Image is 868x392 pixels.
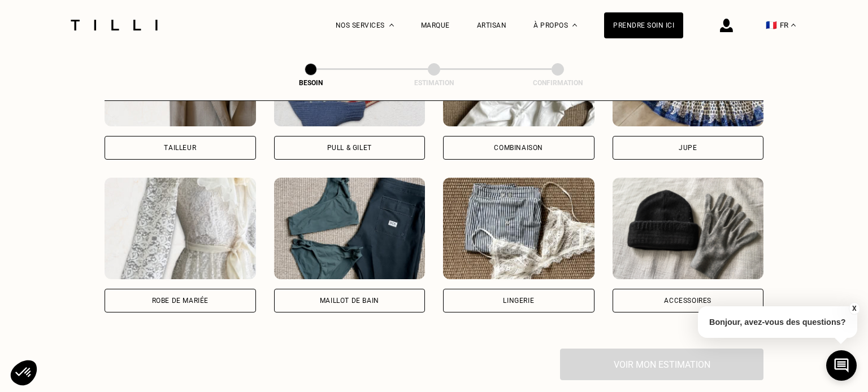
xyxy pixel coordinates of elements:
div: Accessoires [664,297,711,304]
span: 🇫🇷 [766,20,777,30]
div: Tailleur [164,144,196,151]
img: menu déroulant [791,24,796,27]
p: Bonjour, avez-vous des questions? [698,306,857,338]
img: Tilli retouche votre Lingerie [443,178,594,279]
div: Combinaison [494,144,543,151]
img: Menu déroulant [389,24,394,27]
a: Marque [421,21,450,29]
div: Pull & gilet [327,144,372,151]
div: Jupe [679,144,697,151]
img: icône connexion [720,19,733,32]
a: Artisan [477,21,507,29]
div: Robe de mariée [152,297,209,304]
div: Besoin [254,79,367,87]
img: Tilli retouche votre Robe de mariée [105,178,256,279]
img: Logo du service de couturière Tilli [67,20,162,30]
div: Maillot de bain [320,297,379,304]
div: Lingerie [503,297,534,304]
img: Tilli retouche votre Accessoires [613,178,764,279]
img: Menu déroulant à propos [572,24,577,27]
a: Prendre soin ici [604,12,683,38]
img: Tilli retouche votre Maillot de bain [274,178,426,279]
div: Estimation [377,79,491,87]
div: Confirmation [501,79,614,87]
button: X [848,302,860,315]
